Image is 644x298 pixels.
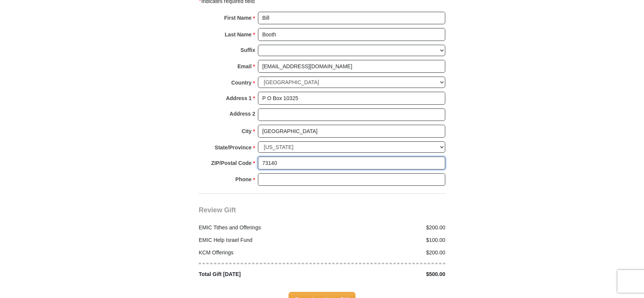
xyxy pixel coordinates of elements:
div: EMIC Tithes and Offerings [195,224,322,232]
div: $200.00 [322,224,449,232]
strong: Email [237,61,251,72]
strong: Phone [236,174,252,185]
strong: ZIP/Postal Code [211,158,252,168]
div: $100.00 [322,236,449,244]
strong: Address 2 [229,108,255,119]
strong: Last Name [225,29,252,40]
div: $200.00 [322,249,449,257]
strong: Country [231,77,252,88]
div: $500.00 [322,270,449,278]
strong: Suffix [240,45,255,55]
strong: First Name [224,13,251,23]
div: EMIC Help Israel Fund [195,236,322,244]
strong: State/Province [215,142,251,153]
strong: Address 1 [226,93,252,104]
span: Review Gift [199,206,236,214]
div: KCM Offerings [195,249,322,257]
strong: City [242,126,251,136]
div: Total Gift [DATE] [195,270,322,278]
